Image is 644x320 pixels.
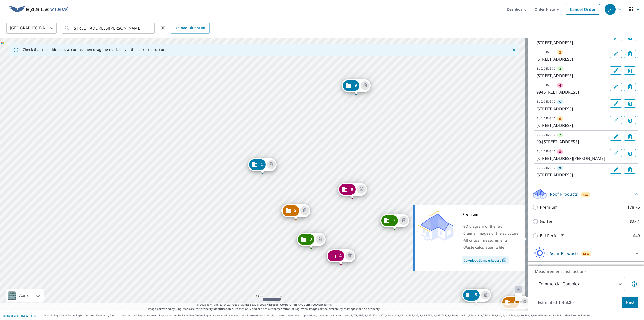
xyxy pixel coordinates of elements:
p: $23.1 [630,218,640,225]
p: BUILDING ID [536,149,556,153]
img: EV Logo [9,6,68,13]
button: Next [622,297,638,308]
a: OpenStreetMap [301,303,323,306]
p: Roof Products [550,191,578,197]
p: $78.75 [627,204,640,210]
img: Premium [418,211,454,241]
button: Edit building 4 [610,83,622,91]
button: Edit building 2 [610,50,622,58]
a: Current Level 20, Zoom In Disabled [515,286,522,293]
div: • [462,237,519,244]
p: | [3,314,36,317]
span: All critical measurements [464,238,508,243]
button: Edit building 7 [610,133,622,141]
p: 99-[STREET_ADDRESS] [536,139,608,145]
div: Dropped pin, building 4, Commercial property, 99-120 Inea Pl Aiea, HI 96701 [327,249,355,265]
span: 9 [559,166,561,170]
p: Bid Perfect™ [540,233,564,239]
p: Measurement Instructions [535,268,637,274]
div: • [462,230,519,237]
button: Delete building 5 [481,291,490,299]
button: Delete building 5 [624,99,636,108]
button: Edit building 8 [610,149,622,157]
span: 7 [559,133,561,137]
p: BUILDING ID [536,116,556,120]
p: Estimated Total: $0 [534,297,578,308]
p: BUILDING ID [536,133,556,137]
a: Terms [324,303,332,306]
p: Check that the address is accurate, then drag the marker over the correct structure. [23,47,168,52]
p: © 2025 Eagle View Technologies, Inc. and Pictometry International Corp. All Rights Reserved. Repo... [44,314,641,317]
p: BUILDING ID [536,166,556,170]
button: Delete building 4 [345,251,354,260]
button: Delete building 2 [624,50,636,58]
div: Dropped pin, building 6, Commercial property, 99-145 Inea Pl Aiea, HI 96701 [501,296,530,312]
button: Delete building 3 [624,66,636,75]
span: 6 [559,116,561,121]
span: Each building may require a separate measurement report; if so, your account will be billed per r... [631,281,637,287]
a: Download Sample Report [462,256,509,264]
span: 4 [339,254,342,258]
button: Delete building 3 [316,235,325,244]
p: BUILDING ID [536,83,556,87]
p: [STREET_ADDRESS] [536,56,608,62]
p: [STREET_ADDRESS] [536,40,608,46]
div: Premium [462,211,519,218]
span: New [582,193,589,197]
div: [GEOGRAPHIC_DATA] [6,21,57,35]
p: [STREET_ADDRESS] [536,172,608,178]
div: Commercial Complex [535,277,625,291]
div: Roof ProductsNew [532,188,640,200]
a: Privacy Policy [20,314,36,317]
p: 99-[STREET_ADDRESS] [536,89,608,95]
span: 5 aerial images of the structure [464,231,518,236]
div: Dropped pin, building 2, Commercial property, 99-935 Aiea Heights Dr Aiea, HI 96701 [281,204,310,220]
span: 4 [559,83,561,88]
span: 2 [294,209,296,212]
div: Dropped pin, building 5, Commercial property, 99-194 Inea Pl Aiea, HI 96701 [462,289,491,304]
div: • [462,244,519,251]
button: Delete building 1 [267,160,276,169]
div: Aerial [6,289,44,302]
span: 2 [559,50,561,55]
span: 3 [310,237,312,241]
div: Dropped pin, building 3, Commercial property, 99-935 Aiea Heights Dr Aiea, HI 96701 [297,233,326,248]
span: 8 [351,187,353,191]
button: Edit building 5 [610,99,622,108]
p: [STREET_ADDRESS] [536,73,608,79]
span: 6 [514,301,516,304]
a: Terms of Use [3,314,18,317]
button: Delete building 6 [520,298,529,307]
span: 8 [559,149,561,154]
button: Delete building 8 [624,149,636,157]
span: 3 [559,66,561,71]
button: Delete building 9 [361,81,370,90]
button: Close [511,47,517,53]
p: [STREET_ADDRESS] [536,106,608,112]
span: 7 [393,219,395,222]
button: Delete building 2 [300,206,309,215]
span: 3D diagram of the roof [464,224,504,229]
a: Upload Blueprint [171,23,209,34]
button: Delete building 7 [624,133,636,141]
div: Dropped pin, building 1, Commercial property, 99-937a Aiea Heights Dr Aiea, HI 96701-3003 [248,158,276,174]
p: BUILDING ID [536,66,556,71]
div: Walls ProductsNew [532,264,640,276]
span: 9 [355,84,357,87]
div: • [462,223,519,230]
button: Delete building 4 [624,83,636,91]
div: Aerial [18,289,31,302]
p: [STREET_ADDRESS][PERSON_NAME] [536,155,608,161]
button: Delete building 7 [399,216,408,225]
p: Gutter [540,218,553,225]
p: BUILDING ID [536,50,556,54]
span: New [583,252,589,256]
div: OR [160,23,210,34]
div: Dropped pin, building 8, Commercial property, 99-969 Aiea Heights Dr Aiea, HI 96701 [338,183,367,198]
a: Current Level 20, Zoom Out [515,293,522,301]
button: Edit building 3 [610,66,622,75]
span: 5 [559,100,561,104]
span: Upload Blueprint [175,25,205,31]
button: Edit building 6 [610,116,622,124]
p: BUILDING ID [536,99,556,104]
